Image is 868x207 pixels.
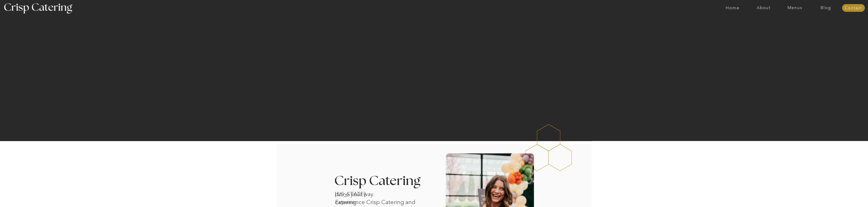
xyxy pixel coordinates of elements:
[823,184,868,207] iframe: podium webchat widget bubble
[717,6,748,10] a: Home
[810,6,841,10] a: Blog
[335,190,382,196] h1: [US_STATE] catering
[779,6,810,10] a: Menus
[748,6,779,10] a: About
[334,175,432,188] h3: Crisp Catering
[842,6,865,10] a: Contact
